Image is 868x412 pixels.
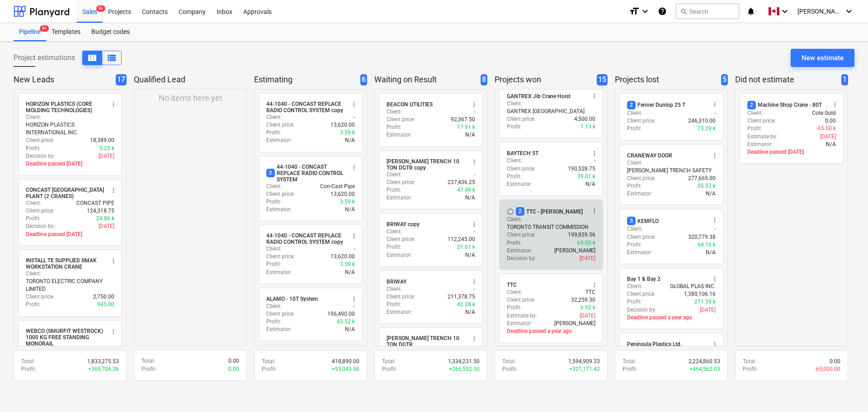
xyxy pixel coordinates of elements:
p: Estimator : [387,194,412,202]
p: 6.92 k [580,304,595,312]
p: Profit : [387,301,401,308]
p: 196,490.00 [327,310,355,318]
p: - [474,228,475,236]
p: Profit : [387,186,401,194]
p: Total : [382,358,396,365]
p: + 321,171.42 [569,365,600,373]
p: 73.29 k [698,125,716,133]
p: Client price : [26,137,54,144]
p: Client : [266,114,282,121]
span: 1 [841,74,848,85]
p: Profit : [26,215,41,223]
p: Projects lost [615,74,717,85]
p: 1.13 k [580,123,595,131]
p: Decision by : [26,152,55,160]
p: 5.25 k [99,145,114,152]
p: Profit : [507,239,522,247]
span: more_vert [110,257,117,265]
p: Profit : [387,243,401,251]
p: 42.28 k [457,301,475,308]
p: Client : [387,108,402,116]
p: Client : [266,303,282,310]
p: [PERSON_NAME] TRENCH SAFETY [627,167,712,175]
p: Estimator : [507,320,532,327]
p: [PERSON_NAME] [554,247,595,255]
div: [PERSON_NAME] TRENCH 10 TON DGTR [387,335,465,348]
span: 2 [627,101,636,109]
div: GANTREX Jib Crane Hoist [507,93,571,100]
div: BAYTECH 5T [507,150,538,157]
span: [PERSON_NAME] [797,8,843,15]
span: 2 [266,169,275,177]
p: N/A [345,137,355,144]
span: more_vert [350,232,358,240]
p: Profit : [142,365,156,373]
p: Profit : [743,365,758,373]
p: - [354,114,355,121]
span: more_vert [110,187,117,194]
p: Profit : [26,301,41,308]
span: more_vert [471,335,478,342]
p: TTC [585,289,595,296]
p: Deadline passed a year ago [507,327,595,335]
p: N/A [706,249,716,256]
span: 17 [116,74,127,85]
p: Projects won [495,74,593,85]
div: BRIWAY [387,278,406,285]
div: Bay 1 & Bay 2 [627,275,660,283]
p: 0.00 [825,117,836,125]
p: Estimate by : [507,312,537,320]
p: TORONTO TRANSIT COMMISSION [507,223,589,231]
div: Budget codes [86,23,135,41]
p: 21.61 k [457,243,475,251]
div: TTC - [PERSON_NAME] [516,207,583,216]
p: Profit : [387,123,401,131]
p: N/A [465,308,475,316]
p: Client price : [507,296,535,304]
p: N/A [826,141,836,148]
div: Templates [46,23,86,41]
span: more_vert [591,93,598,100]
p: Client price : [507,231,535,239]
i: keyboard_arrow_down [640,6,651,17]
p: N/A [465,131,475,139]
p: Estimator : [266,326,292,333]
span: 5 [721,74,728,85]
p: Total : [142,357,155,365]
p: Profit : [502,365,517,373]
p: 945.00 [97,301,114,308]
p: Client : [266,183,282,190]
p: Profit : [627,182,642,190]
p: Deadline passed [DATE] [26,231,114,238]
div: BRIWAY copy [387,221,420,228]
span: 15 [597,74,608,85]
span: more_vert [350,295,358,303]
p: Decision by : [507,255,536,262]
p: Profit : [747,125,762,133]
p: Client price : [627,117,656,125]
p: Decision by : [26,223,55,230]
p: Total : [743,358,756,365]
p: 3.59 k [340,198,355,206]
p: Total : [21,358,35,365]
p: 0.00 [228,357,239,365]
i: keyboard_arrow_down [844,6,854,17]
div: Pipeline [14,23,46,41]
p: Client price : [387,179,415,186]
p: - [474,171,475,179]
p: Client : [387,228,402,236]
p: Client price : [387,293,415,301]
div: CONCAST [GEOGRAPHIC_DATA] PLANT (2 CRANES) [26,187,104,199]
p: Profit : [21,365,36,373]
p: Client price : [26,207,54,215]
p: 65.00 k [577,239,595,247]
p: Client : [26,199,41,207]
p: Estimator : [387,308,412,316]
p: Total : [502,358,516,365]
p: Client price : [627,175,656,182]
p: Estimate by : [747,133,778,141]
button: New estimate [791,49,854,67]
span: more_vert [471,101,478,108]
p: + 266,552.50 [449,365,480,373]
p: + 464,562.03 [689,365,720,373]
